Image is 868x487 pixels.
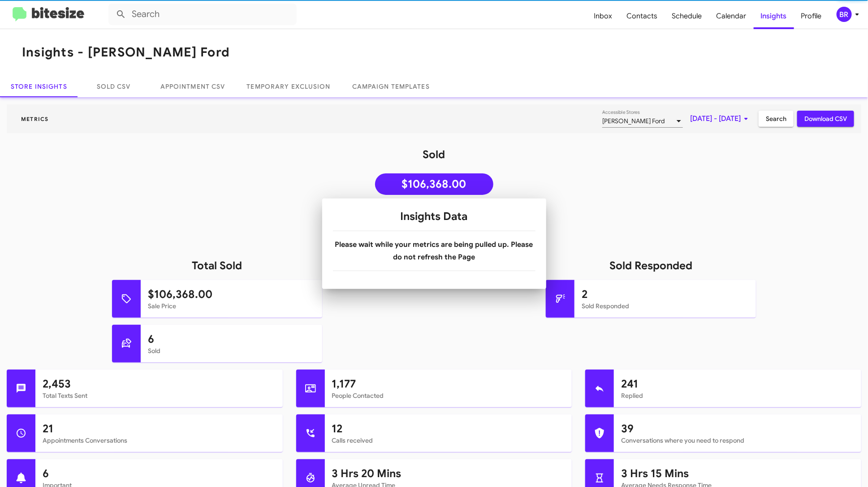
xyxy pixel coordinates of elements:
h1: $106,368.00 [148,287,315,302]
h1: 21 [43,422,276,436]
span: Calendar [709,3,754,29]
b: Please wait while your metrics are being pulled up. Please do not refresh the Page [335,240,533,262]
h1: 6 [43,466,276,481]
h1: 2,453 [43,377,276,391]
mat-card-subtitle: Sold [148,346,315,355]
a: Campaign Templates [341,76,440,97]
h1: 39 [621,422,854,436]
mat-card-subtitle: Calls received [332,436,565,445]
span: [PERSON_NAME] Ford [602,117,665,125]
mat-card-subtitle: Total Texts Sent [43,391,276,400]
h1: 1,177 [332,377,565,391]
span: Metrics [14,116,56,122]
h1: 12 [332,422,565,436]
mat-card-subtitle: Conversations where you need to respond [621,436,854,445]
h1: 2 [582,287,749,302]
mat-card-subtitle: People Contacted [332,391,565,400]
mat-card-subtitle: Sold Responded [582,302,749,310]
span: $106,368.00 [402,180,466,189]
span: Search [766,111,786,127]
h1: 241 [621,377,854,391]
mat-card-subtitle: Appointments Conversations [43,436,276,445]
span: Inbox [587,3,620,29]
h1: 3 Hrs 20 Mins [332,466,565,481]
span: Contacts [620,3,665,29]
span: Schedule [665,3,709,29]
a: Appointment CSV [150,76,236,97]
h1: Insights - [PERSON_NAME] Ford [22,45,230,60]
span: Insights [754,3,794,29]
h1: 3 Hrs 15 Mins [621,466,854,481]
h1: Insights Data [333,209,535,224]
div: BR [837,7,852,22]
h1: 6 [148,332,315,346]
mat-card-subtitle: Replied [621,391,854,400]
span: Profile [794,3,829,29]
span: Download CSV [804,111,847,127]
a: Sold CSV [78,76,150,97]
mat-card-subtitle: Sale Price [148,302,315,310]
a: Temporary Exclusion [236,76,341,97]
input: Search [108,4,297,25]
span: [DATE] - [DATE] [690,111,751,127]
